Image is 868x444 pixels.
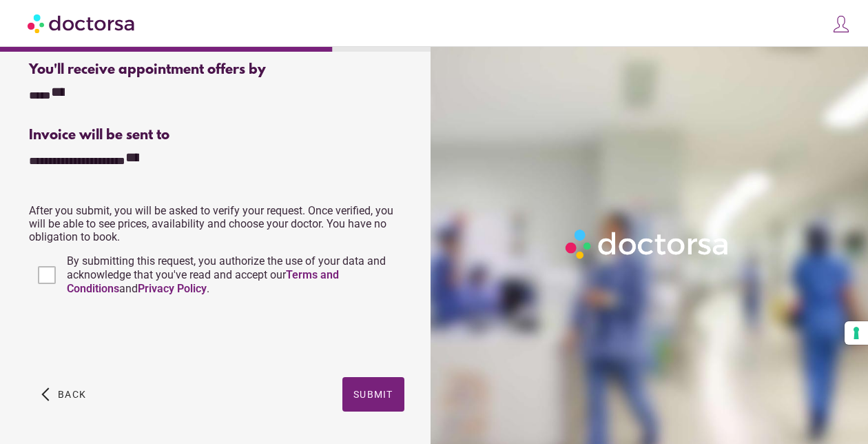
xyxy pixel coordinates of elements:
[138,282,207,295] a: Privacy Policy
[67,268,339,295] a: Terms and Conditions
[29,310,238,363] iframe: reCAPTCHA
[28,8,136,39] img: Doctorsa.com
[342,377,404,412] button: Submit
[845,321,868,345] button: Your consent preferences for tracking technologies
[29,204,404,243] p: After you submit, you will be asked to verify your request. Once verified, you will be able to se...
[353,389,393,400] span: Submit
[67,254,386,295] span: By submitting this request, you authorize the use of your data and acknowledge that you've read a...
[561,225,734,263] img: Logo-Doctorsa-trans-White-partial-flat.png
[831,14,851,34] img: icons8-customer-100.png
[58,389,86,400] span: Back
[29,128,404,143] div: Invoice will be sent to
[29,62,404,78] div: You'll receive appointment offers by
[36,377,92,412] button: arrow_back_ios Back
